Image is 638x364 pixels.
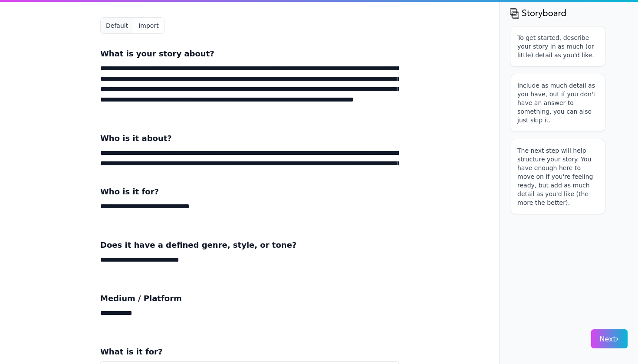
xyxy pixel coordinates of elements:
[600,335,619,343] span: Next
[101,18,133,33] button: Default
[100,186,399,198] h3: Who is it for?
[517,146,598,207] p: The next step will help structure your story. You have enough here to move on if you're feeling r...
[100,239,399,251] h3: Does it have a defined genre, style, or tone?
[517,81,598,125] p: Include as much detail as you have, but if you don't have an answer to something, you can also ju...
[591,329,628,348] button: Next›
[133,18,164,33] button: Import
[100,292,399,305] h3: Medium / Platform
[100,48,399,60] h3: What is your story about?
[616,334,619,343] span: ›
[100,346,399,358] h3: What is it for?
[510,7,566,19] img: storyboard
[517,33,598,59] p: To get started, describe your story in as much (or little) detail as you'd like.
[100,132,399,144] h3: Who is it about?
